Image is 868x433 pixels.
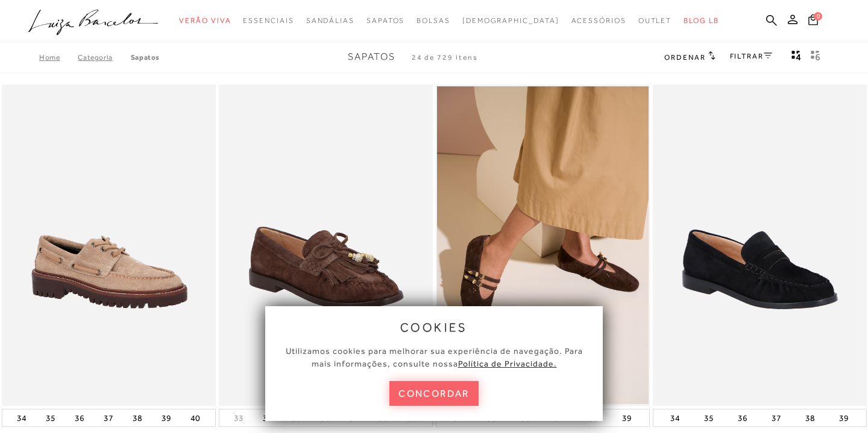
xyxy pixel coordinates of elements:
a: MOCASSIM DOCKSIDE EM CAMURÇA FENDI MOCASSIM DOCKSIDE EM CAMURÇA FENDI [3,86,215,405]
button: concordar [389,381,479,406]
span: Acessórios [571,16,626,25]
span: Essenciais [243,16,294,25]
a: noSubCategoriesText [306,10,354,32]
span: Bolsas [417,16,450,25]
button: 34 [13,409,30,426]
button: 37 [768,409,785,426]
button: 35 [42,409,59,426]
img: MOCASSIM DOCKSIDE EM CAMURÇA FENDI [3,86,215,405]
a: SAPATILHA EM CAMURÇA VAZADA COM FIVELAS CAFÉ SAPATILHA EM CAMURÇA VAZADA COM FIVELAS CAFÉ [437,86,649,405]
span: Verão Viva [179,16,231,25]
a: noSubCategoriesText [571,10,626,32]
button: 39 [835,409,852,426]
img: SAPATILHA EM CAMURÇA VAZADA COM FIVELAS CAFÉ [437,86,649,405]
a: Home [39,53,78,62]
a: BLOG LB [684,10,719,32]
span: Utilizamos cookies para melhorar sua experiência de navegação. Para mais informações, consulte nossa [286,346,583,368]
button: 36 [734,409,751,426]
button: gridText6Desc [807,50,824,65]
a: noSubCategoriesText [638,10,672,32]
a: Política de Privacidade. [458,359,557,368]
a: noSubCategoriesText [243,10,294,32]
span: Ordenar [664,53,705,62]
button: 39 [158,409,175,426]
button: Mostrar 4 produtos por linha [788,50,805,65]
a: FILTRAR [730,52,772,60]
span: cookies [400,321,468,334]
img: MOCASSIM LOAFER EM CAMURÇA CAFÉ COM FRANJAS E ENFEITES DOURADOS [220,86,432,405]
button: 35 [700,409,717,426]
a: noSubCategoriesText [417,10,450,32]
button: 38 [802,409,819,426]
span: Sandálias [306,16,354,25]
button: 34 [667,409,684,426]
a: MOCASSIM CLÁSSICO EM CAMURÇA PRETO MOCASSIM CLÁSSICO EM CAMURÇA PRETO [654,86,866,405]
a: Categoria [78,53,130,62]
button: 33 [230,412,247,424]
a: noSubCategoriesText [462,10,559,32]
span: 24 de 729 itens [412,53,478,62]
button: 40 [187,409,204,426]
span: [DEMOGRAPHIC_DATA] [462,16,559,25]
span: BLOG LB [684,16,719,25]
button: 38 [129,409,146,426]
button: 36 [71,409,88,426]
a: MOCASSIM LOAFER EM CAMURÇA CAFÉ COM FRANJAS E ENFEITES DOURADOS MOCASSIM LOAFER EM CAMURÇA CAFÉ C... [220,86,432,405]
button: 37 [100,409,117,426]
span: 0 [814,12,822,21]
span: Outlet [638,16,672,25]
button: 0 [805,13,822,30]
span: Sapatos [366,16,404,25]
img: MOCASSIM CLÁSSICO EM CAMURÇA PRETO [654,86,866,405]
a: noSubCategoriesText [179,10,231,32]
button: 39 [618,409,635,426]
a: noSubCategoriesText [366,10,404,32]
a: Sapatos [131,53,160,62]
span: Sapatos [348,51,395,62]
